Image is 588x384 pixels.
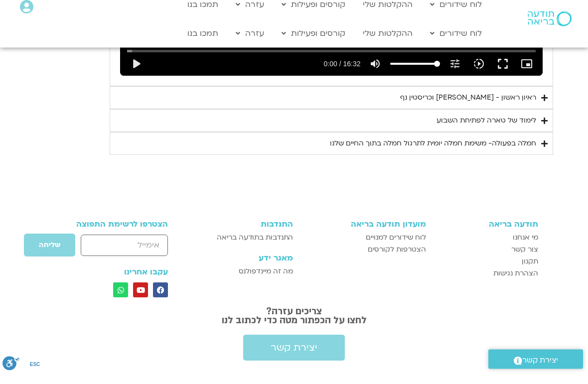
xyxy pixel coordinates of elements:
a: תקנון [436,266,538,278]
div: ראיון ראשון - [PERSON_NAME] וכריסטין נף [400,102,536,114]
span: לוח שידורים למנויים [366,242,426,254]
span: תקנון [522,266,538,278]
a: תמכו בנו [182,5,223,24]
a: יצירת קשר [243,345,345,371]
img: תודעה בריאה [528,21,572,36]
a: קורסים ופעילות [277,5,350,24]
h3: עקבו אחרינו [50,278,168,287]
a: ההקלטות שלי [358,5,418,24]
a: הצהרת נגישות [436,278,538,290]
a: לוח שידורים [425,34,487,53]
div: לימוד של טארה לפתיחת השבוע [437,125,536,137]
a: לוח שידורים למנויים [303,242,426,254]
a: עזרה [231,34,269,53]
span: הצהרת נגישות [493,278,538,290]
div: חמלה בפעולה- משימת חמלה יומית לתרגול חמלה בתוך החיים שלנו [330,148,536,160]
h3: הצטרפו לרשימת התפוצה [50,230,168,239]
h3: מועדון תודעה בריאה [303,230,426,239]
a: התנדבות בתודעה בריאה [195,242,293,254]
h3: התנדבות [195,230,293,239]
a: יצירת קשר [488,360,583,379]
span: מי אנחנו [513,242,538,254]
a: מי אנחנו [436,242,538,254]
h3: תודעה בריאה [436,230,538,239]
summary: ראיון ראשון - [PERSON_NAME] וכריסטין נף [110,97,553,120]
a: תמכו בנו [182,34,223,53]
a: ההקלטות שלי [358,34,418,53]
summary: חמלה בפעולה- משימת חמלה יומית לתרגול חמלה בתוך החיים שלנו [110,142,553,165]
form: טופס חדש [50,244,168,272]
span: שליחה [39,252,60,259]
summary: לימוד של טארה לפתיחת השבוע [110,120,553,142]
button: שליחה [23,244,76,267]
input: אימייל [81,245,168,266]
span: צור קשר [511,254,538,266]
span: הצטרפות לקורסים [368,254,426,266]
a: צור קשר [436,254,538,266]
span: התנדבות בתודעה בריאה [217,242,293,254]
h3: מאגר ידע [195,264,293,273]
a: הצטרפות לקורסים [303,254,426,266]
span: יצירת קשר [271,353,317,364]
span: יצירת קשר [522,364,558,377]
h2: צריכים עזרה? לחצו על הכפתור מטה כדי לכתוב לנו [45,318,543,335]
a: עזרה [231,5,269,24]
a: קורסים ופעילות [277,34,350,53]
a: לוח שידורים [425,5,487,24]
a: מה זה מיינדפולנס [195,276,293,288]
span: מה זה מיינדפולנס [239,276,293,288]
